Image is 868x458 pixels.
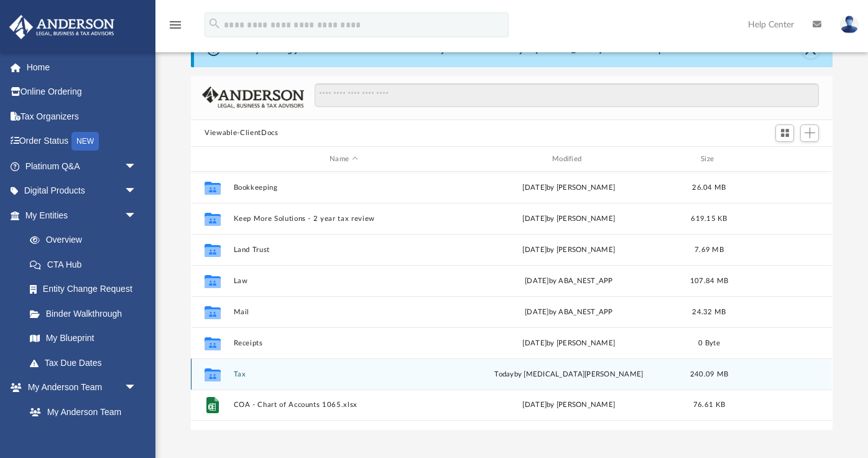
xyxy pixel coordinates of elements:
[691,215,727,222] span: 619.15 KB
[233,154,453,165] div: Name
[459,245,679,256] div: [DATE] by [PERSON_NAME]
[168,17,183,32] i: menu
[124,203,149,228] span: arrow_drop_down
[17,326,149,351] a: My Blueprint
[775,124,794,142] button: Switch to Grid View
[17,350,155,375] a: Tax Due Dates
[17,277,155,302] a: Entity Change Request
[693,309,726,315] span: 24.32 MB
[17,400,143,424] a: My Anderson Team
[124,375,149,401] span: arrow_drop_down
[9,203,155,228] a: My Entitiesarrow_drop_down
[693,184,726,191] span: 26.04 MB
[800,124,819,142] button: Add
[234,277,454,285] button: Law
[693,402,725,409] span: 76.61 KB
[6,15,118,39] img: Anderson Advisors Platinum Portal
[495,371,514,378] span: today
[459,154,679,165] div: Modified
[840,16,859,34] img: User Pic
[695,246,724,253] span: 7.69 MB
[72,132,99,151] div: NEW
[17,252,155,277] a: CTA Hub
[17,301,155,326] a: Binder Walkthrough
[17,228,155,253] a: Overview
[685,154,734,165] div: Size
[234,308,454,316] button: Mail
[234,246,454,254] button: Land Trust
[459,369,679,380] div: by [MEDICAL_DATA][PERSON_NAME]
[690,278,728,284] span: 107.84 MB
[459,182,679,194] div: [DATE] by [PERSON_NAME]
[459,307,679,318] div: [DATE] by ABA_NEST_APP
[234,370,454,378] button: Tax
[459,400,679,411] div: [DATE] by [PERSON_NAME]
[234,215,454,223] button: Keep More Solutions - 2 year tax review
[205,128,278,139] button: Viewable-ClientDocs
[9,154,155,179] a: Platinum Q&Aarrow_drop_down
[315,83,819,107] input: Search files and folders
[459,213,679,225] div: [DATE] by [PERSON_NAME]
[124,179,149,204] span: arrow_drop_down
[699,340,721,347] span: 0 Byte
[690,371,728,378] span: 240.09 MB
[208,17,221,30] i: search
[191,172,832,430] div: grid
[740,154,827,165] div: id
[9,55,155,80] a: Home
[9,375,149,400] a: My Anderson Teamarrow_drop_down
[124,154,149,179] span: arrow_drop_down
[9,129,155,154] a: Order StatusNEW
[234,339,454,347] button: Receipts
[459,338,679,349] div: [DATE] by [PERSON_NAME]
[9,179,155,203] a: Digital Productsarrow_drop_down
[234,184,454,192] button: Bookkeeping
[168,24,183,32] a: menu
[234,401,454,409] button: COA - Chart of Accounts 1065.xlsx
[459,276,679,287] div: [DATE] by ABA_NEST_APP
[9,104,155,129] a: Tax Organizers
[9,80,155,105] a: Online Ordering
[196,154,228,165] div: id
